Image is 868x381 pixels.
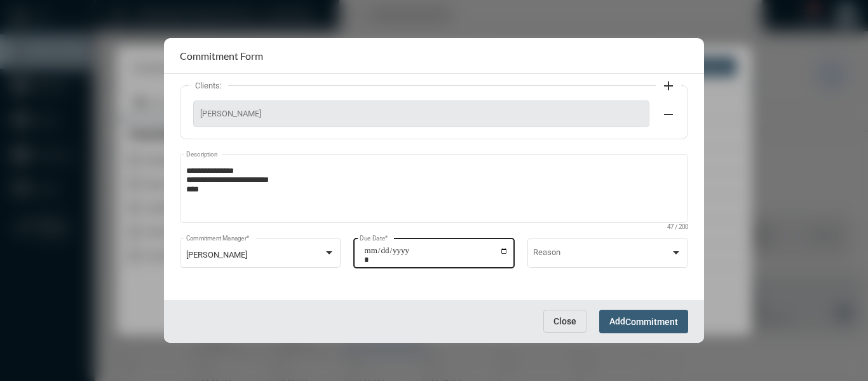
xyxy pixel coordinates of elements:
[189,81,228,90] label: Clients:
[661,78,676,94] mat-icon: add
[661,107,676,122] mat-icon: remove
[553,316,576,326] span: Close
[667,224,688,231] mat-hint: 47 / 200
[200,109,642,118] span: [PERSON_NAME]
[186,250,247,260] span: [PERSON_NAME]
[180,50,263,62] h2: Commitment Form
[599,310,688,333] button: AddCommitment
[543,310,587,333] button: Close
[625,317,678,327] span: Commitment
[609,316,678,326] span: Add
